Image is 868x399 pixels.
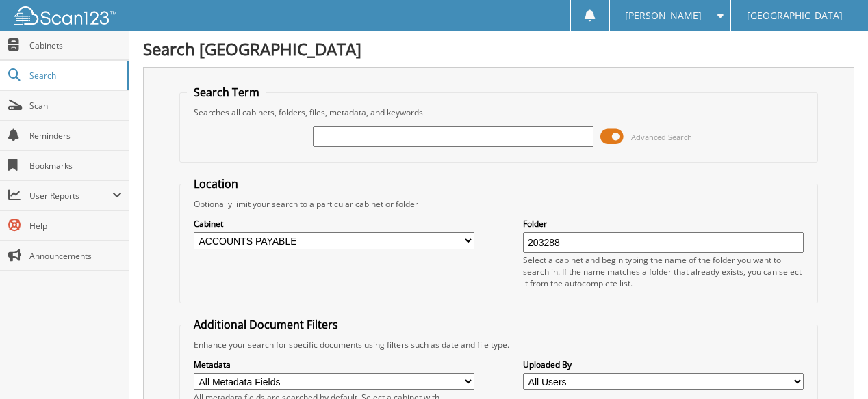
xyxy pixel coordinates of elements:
span: User Reports [29,190,112,202]
div: Select a cabinet and begin typing the name of the folder you want to search in. If the name match... [523,254,804,289]
span: Announcements [29,250,122,262]
span: Search [29,70,120,81]
h1: Search [GEOGRAPHIC_DATA] [143,38,854,60]
span: Bookmarks [29,160,122,171]
span: Reminders [29,130,122,141]
span: Advanced Search [631,132,692,142]
legend: Search Term [187,85,266,100]
img: scan123-logo-white.svg [14,6,116,25]
span: [GEOGRAPHIC_DATA] [747,12,843,20]
span: [PERSON_NAME] [625,12,702,20]
label: Metadata [194,359,474,370]
span: Scan [29,100,122,111]
label: Uploaded By [523,359,804,370]
div: Searches all cabinets, folders, files, metadata, and keywords [187,107,810,118]
div: Optionally limit your search to a particular cabinet or folder [187,198,810,210]
span: Cabinets [29,40,122,51]
div: Enhance your search for specific documents using filters such as date and file type. [187,339,810,350]
iframe: Chat Widget [800,333,868,399]
label: Folder [523,218,804,230]
label: Cabinet [194,218,474,230]
legend: Additional Document Filters [187,317,345,332]
span: Help [29,220,122,232]
legend: Location [187,176,245,191]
